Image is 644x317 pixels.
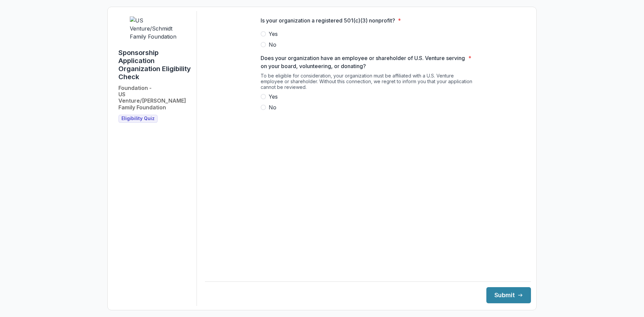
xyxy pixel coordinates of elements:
[121,116,155,121] span: Eligibility Quiz
[261,16,395,24] p: Is your organization a registered 501(c)(3) nonprofit?
[261,54,466,70] p: Does your organization have an employee or shareholder of U.S. Venture serving on your board, vol...
[269,30,278,38] span: Yes
[269,103,276,111] span: No
[130,16,180,41] img: US Venture/Schmidt Family Foundation
[118,49,191,81] h1: Sponsorship Application Organization Eligibility Check
[269,93,278,101] span: Yes
[261,73,475,93] div: To be eligible for consideration, your organization must be affiliated with a U.S. Venture employ...
[118,85,191,111] h2: Foundation - US Venture/[PERSON_NAME] Family Foundation
[486,287,531,303] button: Submit
[269,41,276,49] span: No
